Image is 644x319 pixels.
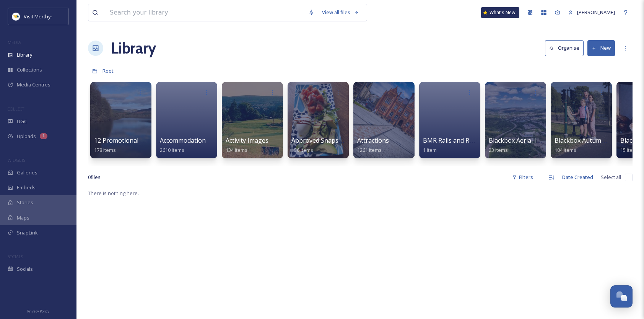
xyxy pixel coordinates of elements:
[160,146,184,153] span: 2610 items
[160,136,206,145] span: Accommodation
[102,67,114,74] span: Root
[558,170,597,185] div: Date Created
[508,170,537,185] div: Filters
[620,146,639,153] span: 15 items
[8,254,23,259] span: SOCIALS
[423,146,437,153] span: 1 item
[8,39,21,45] span: MEDIA
[94,136,159,145] span: 12 Promotional Videos
[17,51,32,59] span: Library
[27,306,49,315] a: Privacy Policy
[318,5,363,20] a: View all files
[111,37,156,60] a: Library
[291,136,368,145] span: Approved Snapsea Images
[226,136,268,145] span: Activity Images
[226,137,268,153] a: Activity Images134 items
[357,137,389,153] a: Attractions1261 items
[12,13,20,20] img: download.jpeg
[423,136,531,145] span: BMR Rails and Rambles HAYWALKING
[357,136,389,145] span: Attractions
[40,133,47,139] div: 1
[17,81,50,88] span: Media Centres
[291,137,368,153] a: Approved Snapsea Images156 items
[17,265,33,273] span: Socials
[564,5,619,20] a: [PERSON_NAME]
[577,9,615,16] span: [PERSON_NAME]
[481,7,519,18] a: What's New
[610,285,633,308] button: Open Chat
[88,190,139,197] span: There is nothing here.
[106,4,304,21] input: Search your library
[17,66,42,73] span: Collections
[17,184,36,191] span: Embeds
[8,157,25,163] span: WIDGETS
[489,146,508,153] span: 23 items
[489,137,633,153] a: Blackbox Aerial Images - All MLA Use internal only23 items
[357,146,382,153] span: 1261 items
[17,229,38,236] span: SnapLink
[8,106,24,112] span: COLLECT
[17,133,36,140] span: Uploads
[489,136,633,145] span: Blackbox Aerial Images - All MLA Use internal only
[88,174,101,181] span: 0 file s
[102,66,114,75] a: Root
[291,146,313,153] span: 156 items
[94,137,159,153] a: 12 Promotional Videos178 items
[423,137,531,153] a: BMR Rails and Rambles HAYWALKING1 item
[17,214,29,221] span: Maps
[601,174,621,181] span: Select all
[24,13,52,20] span: Visit Merthyr
[587,40,615,56] button: New
[27,309,49,314] span: Privacy Policy
[545,40,584,56] button: Organise
[17,199,33,206] span: Stories
[226,146,247,153] span: 134 items
[17,169,37,176] span: Galleries
[160,137,206,153] a: Accommodation2610 items
[555,146,576,153] span: 104 items
[17,118,27,125] span: UGC
[94,146,116,153] span: 178 items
